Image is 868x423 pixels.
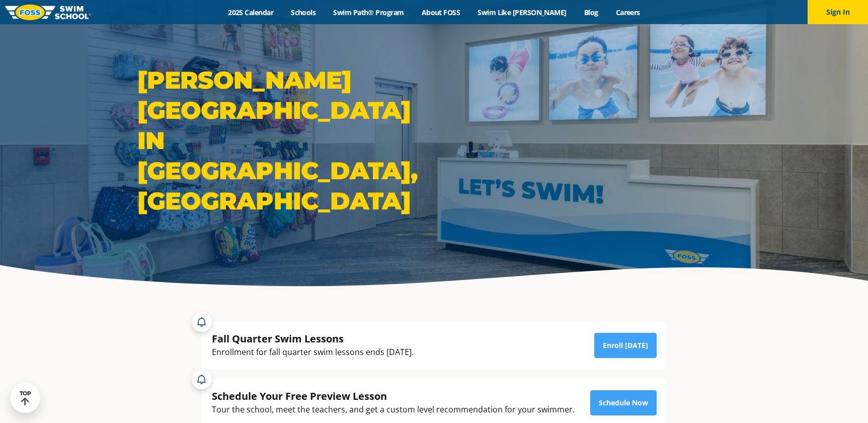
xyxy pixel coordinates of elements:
a: Careers [607,8,649,17]
a: Schools [282,8,325,17]
img: FOSS Swim School Logo [5,5,91,20]
div: Schedule Your Free Preview Lesson [212,389,575,403]
div: Fall Quarter Swim Lessons [212,332,414,345]
a: 2025 Calendar [219,8,282,17]
div: TOP [20,390,31,406]
a: Swim Like [PERSON_NAME] [469,8,576,17]
div: Enrollment for fall quarter swim lessons ends [DATE]. [212,345,414,359]
h1: [PERSON_NAME][GEOGRAPHIC_DATA] in [GEOGRAPHIC_DATA], [GEOGRAPHIC_DATA] [137,65,429,216]
a: About FOSS [413,8,469,17]
a: Schedule Now [590,390,657,415]
a: Swim Path® Program [325,8,413,17]
a: Blog [575,8,607,17]
div: Tour the school, meet the teachers, and get a custom level recommendation for your swimmer. [212,403,575,416]
a: Enroll [DATE] [594,333,657,358]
